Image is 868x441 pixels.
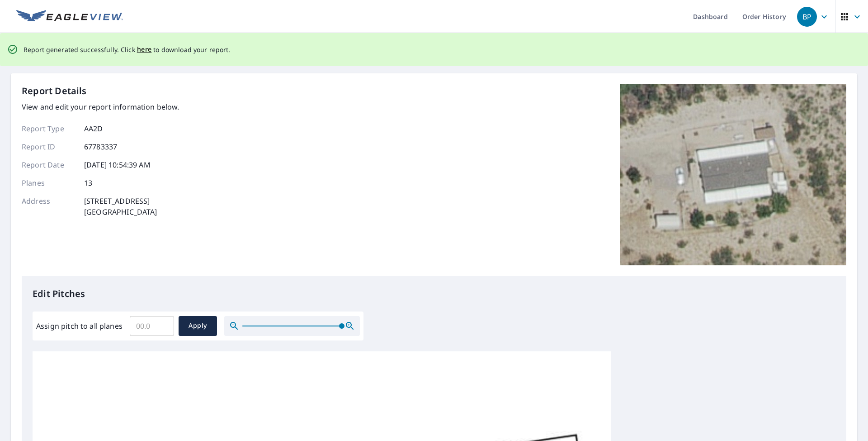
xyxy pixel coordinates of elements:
[620,84,846,265] img: Top image
[22,123,76,134] p: Report Type
[797,7,817,27] div: BP
[36,321,123,331] label: Assign pitch to all planes
[84,177,92,188] p: 13
[22,196,76,217] p: Address
[22,101,179,112] p: View and edit your report information below.
[24,44,231,55] p: Report generated successfully. Click to download your report.
[179,316,217,336] button: Apply
[16,10,123,24] img: EV Logo
[84,123,103,134] p: AA2D
[130,313,174,339] input: 00.0
[22,84,87,98] p: Report Details
[22,141,76,152] p: Report ID
[84,159,151,170] p: [DATE] 10:54:39 AM
[84,196,157,217] p: [STREET_ADDRESS] [GEOGRAPHIC_DATA]
[22,177,76,188] p: Planes
[84,141,117,152] p: 67783337
[22,159,76,170] p: Report Date
[33,287,835,301] p: Edit Pitches
[186,320,210,331] span: Apply
[137,44,152,55] button: here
